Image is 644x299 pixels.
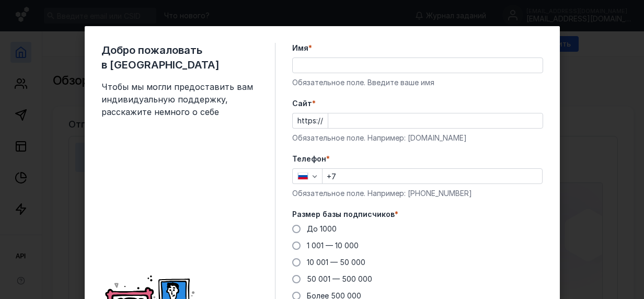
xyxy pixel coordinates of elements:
span: Размер базы подписчиков [292,209,395,220]
span: Cайт [292,98,312,109]
div: Обязательное поле. Введите ваше имя [292,77,543,88]
span: Чтобы мы могли предоставить вам индивидуальную поддержку, расскажите немного о себе [101,80,258,118]
span: Добро пожаловать в [GEOGRAPHIC_DATA] [101,43,258,72]
span: 1 001 — 10 000 [307,241,359,250]
span: 10 001 — 50 000 [307,258,365,267]
span: Телефон [292,154,326,164]
div: Обязательное поле. Например: [PHONE_NUMBER] [292,188,543,199]
span: До 1000 [307,224,337,233]
div: Обязательное поле. Например: [DOMAIN_NAME] [292,133,543,143]
span: Имя [292,43,308,53]
span: 50 001 — 500 000 [307,274,372,283]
